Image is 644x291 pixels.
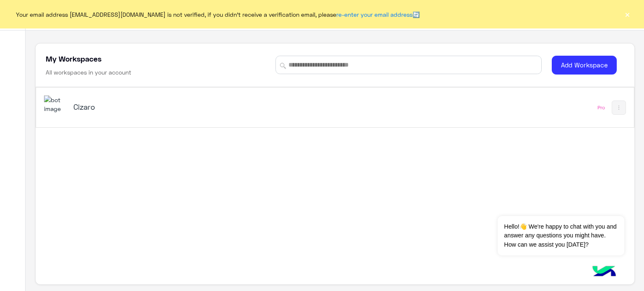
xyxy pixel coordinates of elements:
[623,10,631,18] button: ×
[73,102,283,112] h5: Cizaro
[46,68,131,77] h6: All workspaces in your account
[336,11,413,18] a: re-enter your email address
[597,104,605,111] div: Pro
[44,95,67,113] img: 919860931428189
[46,54,101,64] h5: My Workspaces
[589,258,619,287] img: hulul-logo.png
[498,216,624,255] span: Hello!👋 We're happy to chat with you and answer any questions you might have. How can we assist y...
[16,10,420,19] span: Your email address [EMAIL_ADDRESS][DOMAIN_NAME] is not verified, if you didn't receive a verifica...
[552,56,617,75] button: Add Workspace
